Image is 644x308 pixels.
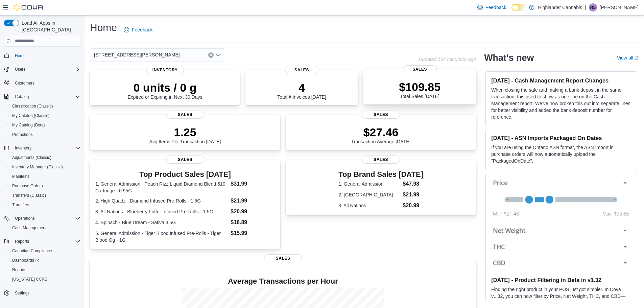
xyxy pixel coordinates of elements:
span: Purchase Orders [9,182,80,190]
dd: $20.99 [403,202,423,210]
a: Dashboards [7,256,83,265]
a: Purchase Orders [9,182,46,190]
p: Highlander Cannabis [538,3,582,11]
span: My Catalog (Beta) [9,121,80,129]
p: $109.85 [399,80,440,94]
span: Canadian Compliance [12,248,52,254]
span: My Catalog (Classic) [12,113,50,118]
button: Operations [1,214,83,223]
button: Canadian Compliance [7,246,83,256]
span: Cash Management [12,225,46,231]
button: Promotions [7,130,83,139]
a: Cash Management [9,224,49,232]
span: Transfers (Classic) [9,191,80,199]
span: Feedback [485,4,506,11]
dt: 3. All Nations - Blueberry Fritter Infused Pre-Rolls - 1.5G [95,208,228,215]
a: Settings [12,289,32,297]
span: Sales [285,66,319,74]
span: Adjustments (Classic) [12,155,51,160]
button: My Catalog (Beta) [7,120,83,130]
span: Inventory [15,145,31,151]
p: 4 [277,81,326,94]
span: [US_STATE] CCRS [12,277,47,282]
span: Sales [362,156,400,164]
button: Operations [12,214,38,222]
span: Inventory [12,144,80,152]
span: Cash Management [9,224,80,232]
button: Catalog [1,92,83,101]
span: NS [590,3,596,11]
span: Dashboards [9,256,80,264]
span: Promotions [12,132,33,137]
h1: Home [90,21,117,34]
button: Transfers [7,200,83,210]
p: If you are using the Ontario ASN format, the ASN Import in purchase orders will now automatically... [491,144,631,164]
span: Operations [12,214,80,222]
span: Load All Apps in [GEOGRAPHIC_DATA] [19,20,80,33]
span: Washington CCRS [9,275,80,283]
a: Feedback [475,1,509,14]
dt: 3. All Nations [338,202,400,209]
span: Users [12,65,80,73]
span: Transfers (Classic) [12,193,46,198]
span: Canadian Compliance [9,247,80,255]
div: Transaction Average [DATE] [351,125,411,144]
input: Dark Mode [511,4,526,11]
span: Customers [15,80,34,86]
span: Sales [362,111,400,119]
a: Canadian Compliance [9,247,55,255]
span: Dashboards [12,258,39,263]
div: Total Sales [DATE] [399,80,440,99]
button: [US_STATE] CCRS [7,275,83,284]
h2: What's new [484,52,534,63]
a: Reports [9,266,29,274]
button: Customers [1,78,83,88]
span: Promotions [9,131,80,139]
div: Expired or Expiring in Next 30 Days [128,81,202,100]
button: Inventory [12,144,34,152]
dt: 2. [GEOGRAPHIC_DATA] [338,191,400,198]
span: Adjustments (Classic) [9,153,80,162]
a: Home [12,52,28,60]
span: Settings [12,289,80,297]
button: Reports [7,265,83,275]
dt: 2. High Quadz - Diamond Infused Pre-Rolls - 1.5G [95,197,228,204]
a: View allExternal link [617,55,639,61]
a: Feedback [121,23,155,37]
span: Purchase Orders [12,183,43,189]
a: Classification (Classic) [9,102,56,110]
a: My Catalog (Classic) [9,112,52,120]
button: Reports [12,237,32,245]
span: Manifests [12,174,29,179]
button: Inventory Manager (Classic) [7,162,83,172]
span: Home [15,53,26,58]
span: Inventory [146,66,184,74]
a: My Catalog (Beta) [9,121,48,129]
span: Sales [264,254,302,262]
svg: External link [635,56,639,60]
button: Purchase Orders [7,181,83,191]
span: Transfers [12,202,29,208]
a: [US_STATE] CCRS [9,275,50,283]
span: Reports [12,267,26,273]
span: My Catalog (Classic) [9,112,80,120]
button: Open list of options [216,52,221,58]
p: 1.25 [149,125,221,139]
a: Customers [12,79,37,87]
a: Transfers (Classic) [9,191,49,199]
span: Customers [12,79,80,87]
span: Sales [166,156,204,164]
span: Catalog [12,93,80,101]
div: Total # Invoices [DATE] [277,81,326,100]
span: Inventory Manager (Classic) [12,164,63,170]
span: Home [12,51,80,60]
a: Dashboards [9,256,42,264]
span: Classification (Classic) [9,102,80,110]
span: Inventory Manager (Classic) [9,163,80,171]
button: Transfers (Classic) [7,191,83,200]
dd: $21.99 [231,197,275,205]
dt: 1. General Admission [338,181,400,187]
span: Reports [12,237,80,245]
button: Cash Management [7,223,83,233]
